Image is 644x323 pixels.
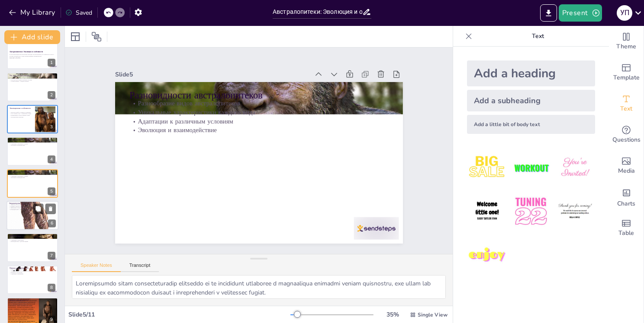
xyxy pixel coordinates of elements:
div: У П [617,5,632,21]
img: 3.jpeg [555,148,595,188]
p: Что такое австралопитеки? [10,74,55,76]
button: Present [559,4,602,22]
p: Эффективное использование ресурсов [10,270,55,272]
p: Адаптации к различным условиям [129,117,388,126]
p: Значение австралопитеков [10,299,55,301]
div: Add a table [609,212,644,244]
span: Position [91,32,102,42]
div: 7 [48,252,55,260]
p: Зинджантропы как отдельная группа [9,204,56,206]
p: Эволюционные переходы [10,116,32,118]
p: Австралопитеки — предки человека [10,80,55,82]
div: Slide 5 / 11 [68,310,290,319]
div: 3 [48,123,55,131]
p: Адаптации к различным условиям [10,175,55,177]
p: Мозг меньше, чем у современных людей [10,113,32,114]
span: Charts [617,199,635,209]
div: 2 [7,73,58,101]
p: В этой презентации мы рассмотрим эволюцию австралопитеков, их особенности и роль в истории челове... [10,54,55,57]
p: Эволюция и взаимодействие [10,177,55,178]
p: Примитивные и более развитые черты [10,114,32,116]
img: 5.jpeg [511,191,551,231]
p: Влияние условий жизни на поведение [10,238,55,240]
div: Add ready made slides [609,57,644,88]
button: Export to PowerPoint [540,4,557,22]
p: Эволюционные особенности [10,107,32,110]
div: 8 [7,266,58,294]
div: 1 [48,59,55,66]
img: 1.jpeg [467,148,507,188]
p: Generated with [URL] [10,57,55,59]
p: Уникальные характеристики каждого вида [129,108,388,117]
button: Add slide [4,30,60,44]
div: 2 [48,91,55,99]
span: Template [613,73,640,82]
p: Разнообразие видов австралопитеков [10,172,55,174]
p: Уникальные характеристики каждого вида [10,142,55,143]
p: Адаптации к различным условиям [10,143,55,145]
p: Питание австралопитеков [10,266,55,269]
div: 4 [7,137,58,165]
p: Двуногая ходьба и лазание по деревьям [10,111,32,113]
div: Layout [68,30,82,44]
span: Text [620,104,632,114]
p: Эволюция и взаимодействие [10,145,55,146]
p: Изучение анатомии и поведения [10,304,55,305]
p: Взаимодействие с другими видами [10,241,55,243]
p: Взаимодействие с другими гоминидами [9,209,56,210]
div: Saved [65,9,92,17]
img: 4.jpeg [467,191,507,231]
button: Delete Slide [45,203,56,214]
img: 6.jpeg [555,191,595,231]
button: Transcript [121,263,159,272]
div: 5 [48,187,55,195]
div: Add text boxes [609,88,644,119]
div: 6 [6,201,58,230]
p: Разновидности австралопитеков [10,138,55,141]
div: Add charts and graphs [609,181,644,212]
p: Разнообразие видов австралопитеков [10,140,55,142]
p: Условия жизни [10,234,55,237]
p: Text [476,26,600,47]
p: Уникальные характеристики каждого вида [10,174,55,175]
button: My Library [6,6,59,19]
textarea: Loremipsumdo sitam consecteturadip elitseddo ei te incididunt utlaboree d magnaaliqua enimadmi ve... [72,275,446,299]
p: Мощные челюсти и специализированные зубы [9,206,56,207]
div: 1 [7,41,58,69]
p: Влияние на экосистему [10,272,55,273]
div: 8 [48,284,55,291]
div: Add a subheading [467,90,595,111]
p: Адаптация к изменениям [10,273,55,275]
p: Важная роль в эволюции [10,301,55,302]
p: Разнообразие видов австралопитеков [129,99,388,108]
span: Theme [616,42,636,51]
strong: Австралопитеки: Эволюция и особенности [10,51,43,53]
div: Slide 5 [115,70,309,79]
p: Предки Homo habilis и Homo erectus [10,302,55,304]
div: 5 [7,169,58,198]
p: Разнообразие в питании [10,269,55,270]
input: Insert title [273,6,362,18]
p: Эволюция и взаимодействие [129,126,388,135]
span: Single View [418,311,448,318]
button: Duplicate Slide [33,203,43,214]
p: Эффективное использование ресурсов [9,207,56,209]
button: У П [617,4,632,22]
div: 6 [48,219,56,227]
span: Media [618,166,635,176]
div: Add images, graphics, shapes or video [609,150,644,181]
div: Change the overall theme [609,26,644,57]
div: Add a heading [467,60,595,86]
p: Зинджантропы [9,202,56,205]
p: Австралопитеки — это группа вымерших гоминид [10,76,55,77]
p: Они известны своими черепами и костями [10,79,55,81]
img: 7.jpeg [467,235,507,275]
p: Разновидности австралопитеков [10,170,55,173]
span: Table [618,228,634,238]
p: Разновидности австралопитеков [129,89,388,102]
span: Questions [612,135,641,145]
p: Разнообразие [DATE] обитания [10,236,55,238]
div: 4 [48,155,55,163]
button: Speaker Notes [72,263,121,272]
img: 2.jpeg [511,148,551,188]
